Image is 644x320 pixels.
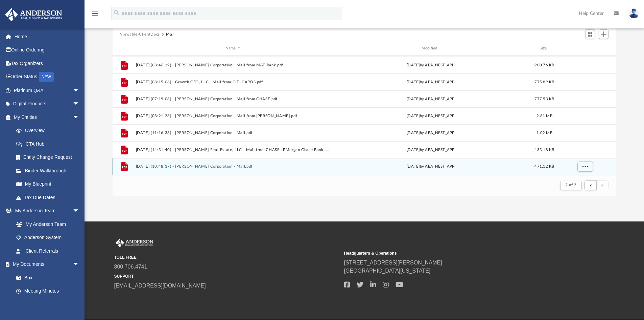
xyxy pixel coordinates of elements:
[629,8,639,18] img: User Pic
[9,164,90,177] a: Binder Walkthrough
[136,97,330,101] button: [DATE] (07:19:08) - [PERSON_NAME] Corporation - Mail from CHASE.pdf
[9,151,90,164] a: Entity Change Request
[9,271,83,284] a: Box
[344,250,569,256] small: Headquarters & Operations
[534,63,554,67] span: 900.76 KB
[534,148,554,151] span: 433.18 KB
[5,204,86,218] a: My Anderson Teamarrow_drop_down
[333,113,528,119] div: [DATE] by ABA_NEST_APP
[561,45,608,51] div: id
[565,183,576,187] span: 2 of 2
[333,45,528,51] div: Modified
[5,30,90,43] a: Home
[344,260,442,265] a: [STREET_ADDRESS][PERSON_NAME]
[333,147,528,153] div: [DATE] by ABA_NEST_APP
[136,114,330,118] button: [DATE] (08:21:28) - [PERSON_NAME] Corporation - Mail from [PERSON_NAME].pdf
[5,43,90,57] a: Online Ordering
[91,9,99,18] i: menu
[91,13,99,18] a: menu
[534,80,554,84] span: 775.89 KB
[73,84,86,98] span: arrow_drop_down
[5,258,86,271] a: My Documentsarrow_drop_down
[9,124,90,137] a: Overview
[333,79,528,85] div: [DATE] by ABA_NEST_APP
[577,162,593,172] button: More options
[113,56,616,175] div: grid
[9,231,86,244] a: Anderson System
[136,131,330,135] button: [DATE] (11:16:38) - [PERSON_NAME] Corporation - Mail.pdf
[136,63,330,67] button: [DATE] (08:46:29) - [PERSON_NAME] Corporation - Mail from M&T Bank.pdf
[120,31,160,38] button: Viewable-ClientDocs
[9,191,90,204] a: Tax Due Dates
[333,164,528,170] div: [DATE] by ABA_NEST_APP
[39,72,54,82] div: NEW
[114,273,339,279] small: SUPPORT
[73,204,86,218] span: arrow_drop_down
[114,264,147,270] a: 800.706.4741
[344,268,431,274] a: [GEOGRAPHIC_DATA][US_STATE]
[73,258,86,272] span: arrow_drop_down
[534,97,554,101] span: 777.53 KB
[9,137,90,151] a: CTA Hub
[5,57,90,70] a: Tax Organizers
[536,114,552,118] span: 2.81 MB
[136,164,330,169] button: [DATE] (10:48:37) - [PERSON_NAME] Corporation - Mail.pdf
[3,8,64,21] img: Anderson Advisors Platinum Portal
[333,130,528,136] div: [DATE] by ABA_NEST_APP
[9,217,83,231] a: My Anderson Team
[113,9,120,17] i: search
[9,244,86,258] a: Client Referrals
[5,70,90,84] a: Order StatusNEW
[333,96,528,102] div: [DATE] by ABA_NEST_APP
[5,97,90,111] a: Digital Productsarrow_drop_down
[534,165,554,168] span: 471.12 KB
[135,45,330,51] div: Name
[73,110,86,124] span: arrow_drop_down
[136,148,330,152] button: [DATE] (14:31:40) - [PERSON_NAME] Real-Estate, LLC - Mail from CHASE JPMorgan Chase Bank, N.A..pdf
[136,80,330,84] button: [DATE] (08:15:06) - Growth CFO, LLC - Mail from CITI CARDS.pdf
[9,177,86,191] a: My Blueprint
[585,29,595,39] button: Switch to Grid View
[536,131,552,134] span: 1.02 MB
[5,84,90,97] a: Platinum Q&Aarrow_drop_down
[560,181,581,190] button: 2 of 2
[531,45,558,51] div: Size
[114,238,155,247] img: Anderson Advisors Platinum Portal
[9,284,86,298] a: Meeting Minutes
[114,254,339,260] small: TOLL FREE
[599,29,609,39] button: Add
[166,31,175,38] button: Mail
[333,62,528,68] div: [DATE] by ABA_NEST_APP
[5,110,90,124] a: My Entitiesarrow_drop_down
[114,283,206,289] a: [EMAIL_ADDRESS][DOMAIN_NAME]
[73,97,86,111] span: arrow_drop_down
[116,45,133,51] div: id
